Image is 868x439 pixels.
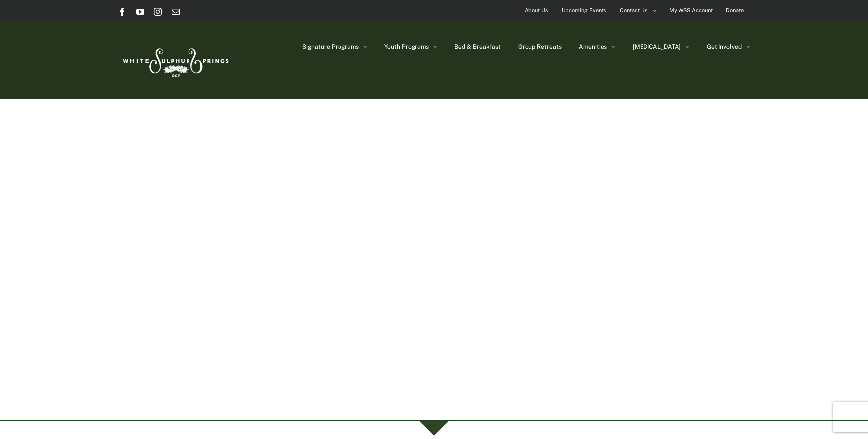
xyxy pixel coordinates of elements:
a: [MEDICAL_DATA] [633,22,689,72]
span: Get Involved [707,44,742,50]
a: Email [172,8,180,16]
a: Instagram [154,8,162,16]
span: Youth Programs [384,44,429,50]
span: Upcoming Events [562,3,606,18]
span: Bed & Breakfast [454,44,501,50]
span: My WSS Account [669,3,713,18]
a: Facebook [118,8,126,16]
nav: Main Menu [302,22,750,72]
a: Bed & Breakfast [454,22,501,72]
span: Signature Programs [302,44,359,50]
a: Amenities [579,22,615,72]
span: Contact Us [620,3,648,18]
span: Group Retreats [518,44,562,50]
a: Signature Programs [302,22,367,72]
a: YouTube [136,8,144,16]
span: Amenities [579,44,607,50]
img: White Sulphur Springs Logo [118,38,232,84]
span: About Us [525,3,548,18]
a: Group Retreats [518,22,562,72]
a: Get Involved [707,22,750,72]
span: Donate [726,3,744,18]
a: Youth Programs [384,22,437,72]
span: [MEDICAL_DATA] [633,44,681,50]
